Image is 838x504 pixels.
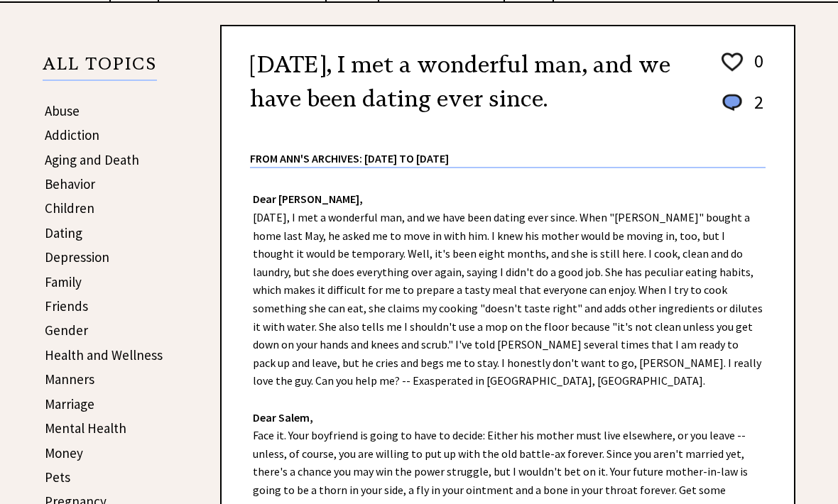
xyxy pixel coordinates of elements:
[45,102,80,119] a: Abuse
[45,444,83,461] a: Money
[45,297,88,314] a: Friends
[45,469,70,486] a: Pets
[45,420,126,437] a: Mental Health
[45,126,99,143] a: Addiction
[250,129,766,167] div: From Ann's Archives: [DATE] to [DATE]
[45,322,88,339] a: Gender
[747,49,764,89] td: 0
[45,199,94,217] a: Children
[253,410,313,424] strong: Dear Salem,
[45,224,82,241] a: Dating
[45,151,139,168] a: Aging and Death
[45,395,94,412] a: Marriage
[45,346,163,363] a: Health and Wellness
[45,175,95,192] a: Behavior
[43,56,157,80] p: ALL TOPICS
[45,273,82,290] a: Family
[719,50,745,75] img: heart_outline%201.png
[719,92,745,114] img: message_round%201.png
[250,48,695,116] h2: [DATE], I met a wonderful man, and we have been dating ever since.
[747,90,764,128] td: 2
[45,371,94,388] a: Manners
[253,192,363,206] strong: Dear [PERSON_NAME],
[45,248,109,265] a: Depression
